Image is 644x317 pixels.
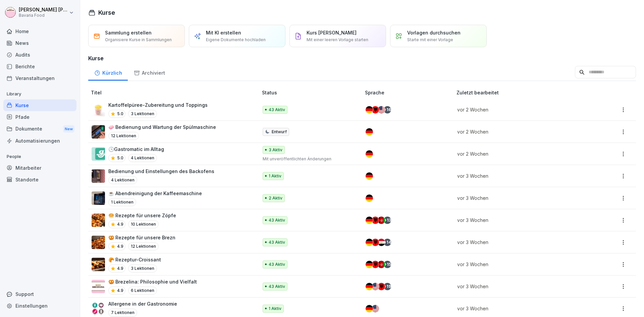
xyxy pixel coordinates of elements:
p: Kartoffelpüree-Zubereitung und Toppings [108,101,208,108]
p: 🥨 Rezepte für unsere Brezn [108,234,175,241]
img: de.svg [366,150,373,158]
p: Mit einer leeren Vorlage starten [307,37,368,43]
h1: Kurse [98,8,115,17]
p: Starte mit einer Vorlage [407,37,453,43]
a: Kurse [3,99,76,111]
img: al.svg [372,217,379,224]
p: Eigene Dokumente hochladen [206,37,266,43]
p: 43 Aktiv [269,284,285,290]
p: 4.9 [117,243,123,249]
p: Bedienung und Einstellungen des Backofens [108,168,214,175]
img: de.svg [366,305,373,312]
a: Mitarbeiter [3,162,76,174]
p: 🥨 Brezelina: Philosophie und Vielfalt [108,278,197,285]
div: Automatisierungen [3,135,76,147]
img: al.svg [372,106,379,113]
p: 🕒Gastromatic im Alltag [108,146,164,153]
p: Organisiere Kurse in Sammlungen [105,37,172,43]
a: Einstellungen [3,300,76,312]
p: 2 Aktiv [269,195,282,201]
p: Entwurf [272,129,287,135]
img: wxm90gn7bi8v0z1otajcw90g.png [92,236,105,249]
p: Sprache [365,89,454,96]
p: vor 2 Wochen [457,128,582,135]
div: Support [3,288,76,300]
p: Allergene in der Gastronomie [108,300,177,307]
a: Kürzlich [88,64,128,81]
p: vor 3 Wochen [457,283,582,290]
img: de.svg [366,106,373,113]
img: wi6qaxf14ni09ll6d10wcg5r.png [92,302,105,315]
a: Standorte [3,174,76,185]
p: 3 Aktiv [269,147,282,153]
img: af.svg [378,217,385,224]
p: 4.9 [117,221,123,227]
p: 🧼 Bedienung und Wartung der Spülmaschine [108,124,216,131]
img: eg.svg [378,239,385,246]
a: Audits [3,49,76,61]
p: vor 3 Wochen [457,305,582,312]
div: + 14 [384,239,391,246]
img: de.svg [366,194,373,202]
img: um2bbbjq4dbxxqlrsbhdtvqt.png [92,191,105,205]
p: 4.9 [117,288,123,294]
p: Mit KI erstellen [206,29,241,36]
div: Pfade [3,111,76,123]
p: Kurs [PERSON_NAME] [307,29,357,36]
p: 6 Lektionen [128,287,157,295]
div: + 13 [384,217,391,224]
p: 4.9 [117,265,123,271]
img: us.svg [372,283,379,290]
img: de.svg [366,217,373,224]
div: + 16 [384,106,391,113]
img: de.svg [366,172,373,180]
img: al.svg [378,283,385,290]
a: DokumenteNew [3,123,76,135]
p: 43 Aktiv [269,239,285,245]
img: al.svg [372,239,379,246]
div: Archiviert [128,64,171,81]
p: People [3,151,76,162]
p: vor 3 Wochen [457,239,582,246]
p: 5.0 [117,155,123,161]
p: Library [3,89,76,99]
a: News [3,37,76,49]
p: Vorlagen durchsuchen [407,29,461,36]
p: 5.0 [117,111,123,117]
p: 🥐 Rezeptur-Croissant [108,256,161,263]
p: vor 3 Wochen [457,172,582,179]
img: uiwnpppfzomfnd70mlw8txee.png [92,258,105,271]
img: de.svg [366,261,373,268]
p: 3 Lektionen [128,264,157,272]
p: 7 Lektionen [108,309,137,317]
img: fkzffi32ddptk8ye5fwms4as.png [92,280,105,293]
img: us.svg [378,106,385,113]
img: al.svg [372,261,379,268]
p: vor 3 Wochen [457,261,582,268]
p: Status [262,89,362,96]
p: 1 Aktiv [269,306,281,312]
p: Sammlung erstellen [105,29,152,36]
a: Veranstaltungen [3,72,76,84]
p: 12 Lektionen [108,132,139,140]
img: de.svg [366,128,373,136]
p: [PERSON_NAME] [PERSON_NAME] [19,7,68,13]
div: + 15 [384,261,391,268]
img: hcrdr45r0dq7sapxekt8mety.png [92,125,105,139]
p: 43 Aktiv [269,217,285,223]
p: 1 Aktiv [269,173,281,179]
div: + 19 [384,283,391,290]
p: Bavaria Food [19,13,68,18]
p: 1 Lektionen [108,198,136,206]
p: ☕ Abendreinigung der Kaffeemaschine [108,190,202,197]
a: Berichte [3,61,76,72]
p: vor 3 Wochen [457,194,582,202]
p: Titel [91,89,259,96]
a: Home [3,25,76,37]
